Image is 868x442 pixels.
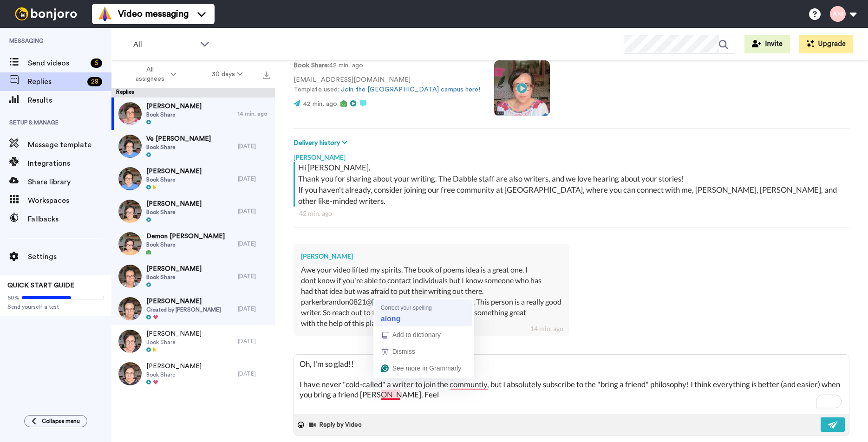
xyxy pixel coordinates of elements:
[133,39,196,50] span: All
[146,143,211,151] span: Book Share
[131,65,169,84] span: All assignees
[372,297,433,306] a: [DOMAIN_NAME]
[28,76,84,87] span: Replies
[294,61,480,71] p: : 42 min. ago
[238,240,270,247] div: [DATE]
[146,329,202,338] span: [PERSON_NAME]
[341,86,480,93] a: Join the [GEOGRAPHIC_DATA] campus here!
[118,330,142,353] img: 4d9dc6fb-471d-4eef-baa2-08b4e43f93b0-thumb.jpg
[111,325,275,357] a: [PERSON_NAME]Book Share[DATE]
[303,101,337,107] span: 42 min. ago
[111,97,275,130] a: [PERSON_NAME]Book Share14 min. ago
[42,417,80,425] span: Collapse menu
[146,273,202,281] span: Book Share
[28,176,111,188] span: Share library
[146,199,202,208] span: [PERSON_NAME]
[28,95,111,106] span: Results
[118,297,142,320] img: 83e0aeab-f7d0-4566-8cd7-36063d7696a9-thumb.jpg
[118,265,142,288] img: ec3be88a-e9ce-4983-b489-59e81f089378-thumb.jpg
[111,195,275,227] a: [PERSON_NAME]Book Share[DATE]
[28,195,111,206] span: Workspaces
[238,143,270,150] div: [DATE]
[111,357,275,390] a: [PERSON_NAME]Book Share[DATE]
[294,148,849,162] div: [PERSON_NAME]
[28,214,111,225] span: Fallbacks
[146,176,202,183] span: Book Share
[7,303,104,311] span: Send yourself a test
[146,362,202,371] span: [PERSON_NAME]
[238,338,270,345] div: [DATE]
[146,111,202,118] span: Book Share
[828,421,838,429] img: send-white.svg
[194,66,261,83] button: 30 days
[301,252,561,261] div: [PERSON_NAME]
[91,58,102,68] div: 6
[11,7,81,20] img: bj-logo-header-white.svg
[146,306,221,313] span: Created by [PERSON_NAME]
[146,264,202,273] span: [PERSON_NAME]
[118,167,142,190] img: 11a9242a-adc3-4f82-9547-932c28fa931f-thumb.jpg
[111,260,275,292] a: [PERSON_NAME]Book Share[DATE]
[146,167,202,176] span: [PERSON_NAME]
[744,35,790,53] button: Invite
[146,338,202,346] span: Book Share
[263,71,270,79] img: export.svg
[87,77,102,86] div: 28
[298,162,847,207] div: Hi [PERSON_NAME], Thank you for sharing about your writing. The Dabble staff are also writers, an...
[118,7,189,20] span: Video messaging
[146,241,225,248] span: Book Share
[118,200,142,223] img: af7dd34f-1241-45db-8a67-93db2ceec867-thumb.jpg
[238,208,270,215] div: [DATE]
[238,175,270,182] div: [DATE]
[799,35,853,53] button: Upgrade
[260,67,273,81] button: Export all results that match these filters now.
[238,110,270,117] div: 14 min. ago
[294,62,328,69] strong: Book Share
[308,418,365,432] button: Reply by Video
[294,75,480,95] p: [EMAIL_ADDRESS][DOMAIN_NAME] Template used:
[238,370,270,377] div: [DATE]
[28,158,111,169] span: Integrations
[113,61,194,87] button: All assignees
[146,232,225,241] span: Demon [PERSON_NAME]
[146,102,202,111] span: [PERSON_NAME]
[118,362,142,385] img: d4fd3830-d581-4a10-86fb-d92c36611906-thumb.jpg
[146,208,202,216] span: Book Share
[118,102,142,125] img: 6b081878-1c2f-4383-96d6-7557aa414451-thumb.jpg
[146,297,221,306] span: [PERSON_NAME]
[111,227,275,260] a: Demon [PERSON_NAME]Book Share[DATE]
[299,209,844,218] div: 42 min. ago
[98,6,112,21] img: vm-color.svg
[238,305,270,312] div: [DATE]
[146,134,211,143] span: Ve [PERSON_NAME]
[111,130,275,162] a: Ve [PERSON_NAME]Book Share[DATE]
[294,355,849,414] textarea: To enrich screen reader interactions, please activate Accessibility in Grammarly extension settings
[111,162,275,195] a: [PERSON_NAME]Book Share[DATE]
[530,324,563,333] div: 14 min. ago
[7,282,74,289] span: QUICK START GUIDE
[146,371,202,378] span: Book Share
[111,88,275,97] div: Replies
[238,273,270,280] div: [DATE]
[28,139,111,150] span: Message template
[118,232,142,255] img: 9eeb5e89-64dd-4f36-9f88-e98aee7f0ea7-thumb.jpg
[7,294,20,301] span: 60%
[294,138,350,148] button: Delivery history
[28,251,111,262] span: Settings
[118,135,142,158] img: bdd60dae-e329-4ec6-9b6a-870a7639a316-thumb.jpg
[111,292,275,325] a: [PERSON_NAME]Created by [PERSON_NAME][DATE]
[301,265,561,328] div: Awe your video lifted my spirits. The book of poems idea is a great one. I dont know if you're ab...
[24,415,87,427] button: Collapse menu
[28,58,87,69] span: Send videos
